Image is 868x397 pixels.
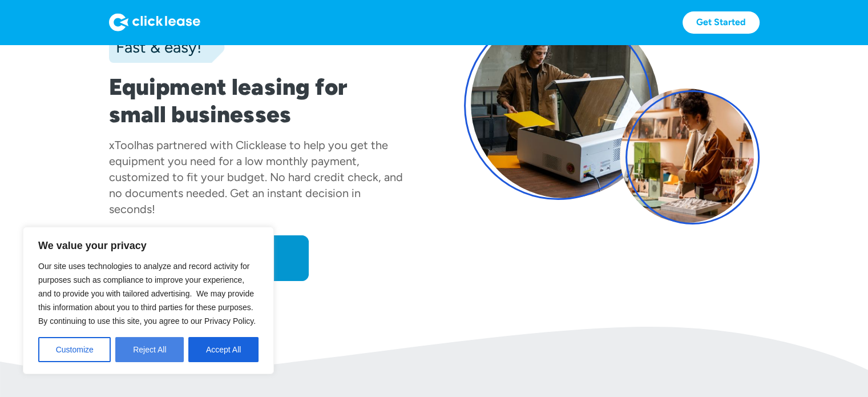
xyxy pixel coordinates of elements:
[109,35,201,58] div: Fast & easy!
[683,11,760,34] a: Get Started
[109,138,403,216] div: has partnered with Clicklease to help you get the equipment you need for a low monthly payment, c...
[38,337,111,362] button: Customize
[109,13,200,31] img: Logo
[109,73,405,128] h1: Equipment leasing for small businesses
[23,227,274,374] div: We value your privacy
[188,337,259,362] button: Accept All
[38,239,259,252] p: We value your privacy
[38,262,256,326] span: Our site uses technologies to analyze and record activity for purposes such as compliance to impr...
[109,138,136,152] div: xTool
[115,337,184,362] button: Reject All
